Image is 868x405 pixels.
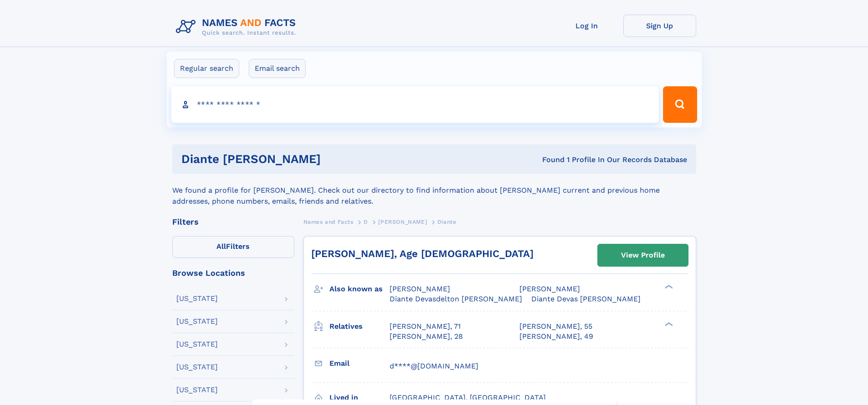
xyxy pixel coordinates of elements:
[171,86,659,123] input: search input
[663,321,673,327] div: ❯
[390,331,463,342] a: [PERSON_NAME], 28
[390,321,461,331] a: [PERSON_NAME], 71
[311,248,534,259] a: [PERSON_NAME], Age [DEMOGRAPHIC_DATA]
[176,318,218,325] div: [US_STATE]
[329,281,390,297] h3: Also known as
[329,319,390,334] h3: Relatives
[364,219,368,225] span: D
[378,216,427,227] a: [PERSON_NAME]
[623,15,696,37] a: Sign Up
[176,363,218,371] div: [US_STATE]
[172,236,294,258] label: Filters
[303,216,354,227] a: Names and Facts
[598,244,688,266] a: View Profile
[531,295,641,303] span: Diante Devas [PERSON_NAME]
[176,341,218,348] div: [US_STATE]
[663,86,697,123] button: Search Button
[172,174,696,207] div: We found a profile for [PERSON_NAME]. Check out our directory to find information about [PERSON_N...
[519,284,580,293] span: [PERSON_NAME]
[181,153,431,165] h1: diante [PERSON_NAME]
[390,295,522,303] span: Diante Devasdelton [PERSON_NAME]
[390,393,546,402] span: [GEOGRAPHIC_DATA], [GEOGRAPHIC_DATA]
[550,15,623,37] a: Log In
[437,219,457,225] span: Diante
[431,155,687,165] div: Found 1 Profile In Our Records Database
[378,219,427,225] span: [PERSON_NAME]
[663,284,673,290] div: ❯
[172,218,294,226] div: Filters
[216,242,226,251] span: All
[176,295,218,302] div: [US_STATE]
[390,284,450,293] span: [PERSON_NAME]
[176,386,218,394] div: [US_STATE]
[172,15,303,39] img: Logo Names and Facts
[519,331,593,342] a: [PERSON_NAME], 49
[249,59,306,78] label: Email search
[329,356,390,371] h3: Email
[172,269,294,277] div: Browse Locations
[519,321,592,331] a: [PERSON_NAME], 55
[174,59,239,78] label: Regular search
[621,245,665,266] div: View Profile
[364,216,368,227] a: D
